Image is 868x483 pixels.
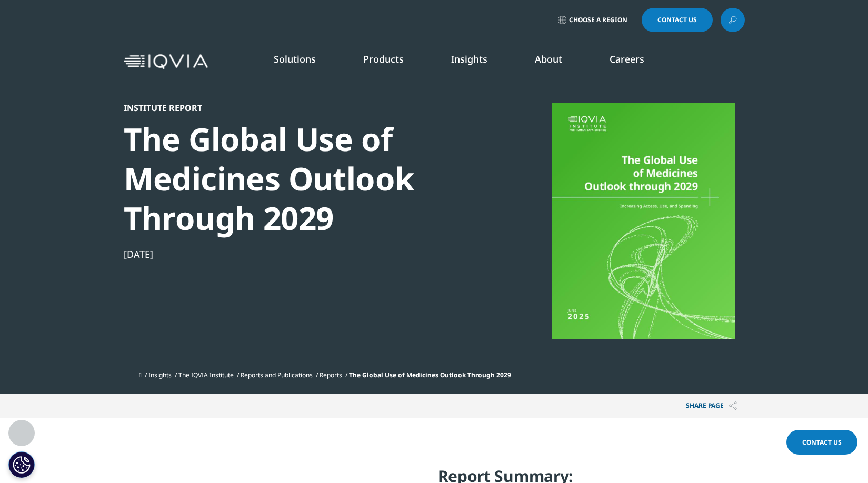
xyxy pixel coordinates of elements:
[729,401,737,410] img: Share PAGE
[124,248,485,260] div: [DATE]
[569,16,627,24] span: Choose a Region
[678,394,745,418] p: Share PAGE
[802,438,842,447] span: Contact Us
[320,370,342,379] a: Reports
[178,370,234,379] a: The IQVIA Institute
[642,8,713,32] a: Contact Us
[241,370,313,379] a: Reports and Publications
[349,370,511,379] span: The Global Use of Medicines Outlook Through 2029
[657,17,697,23] span: Contact Us
[451,53,487,65] a: Insights
[148,370,172,379] a: Insights
[535,53,562,65] a: About
[363,53,404,65] a: Products
[274,53,316,65] a: Solutions
[124,103,485,113] div: Institute Report
[124,54,208,69] img: IQVIA Healthcare Information Technology and Pharma Clinical Research Company
[610,53,644,65] a: Careers
[786,430,857,455] a: Contact Us
[212,37,745,86] nav: Primary
[8,451,35,478] button: 쿠키 설정
[124,119,485,238] div: The Global Use of Medicines Outlook Through 2029
[678,394,745,418] button: Share PAGEShare PAGE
